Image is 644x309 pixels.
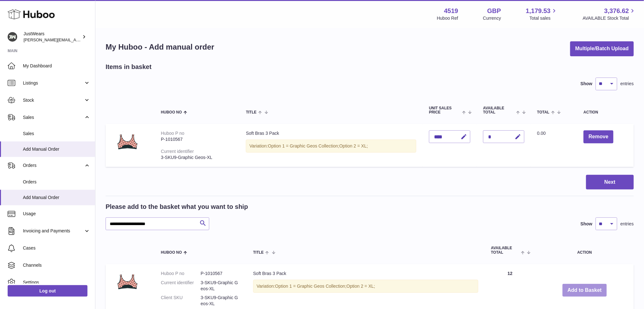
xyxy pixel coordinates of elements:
[246,110,256,114] span: Title
[161,251,182,255] span: Huboo no
[201,280,240,292] dd: 3-SKU9-Graphic Geos-XL
[23,195,90,201] span: Add Manual Order
[24,31,81,43] div: JustWears
[487,7,501,15] strong: GBP
[23,245,90,251] span: Cases
[536,240,634,261] th: Action
[23,114,84,120] span: Sales
[23,80,84,86] span: Listings
[23,179,90,185] span: Orders
[583,7,636,21] a: 3,376.62 AVAILABLE Stock Total
[23,211,90,217] span: Usage
[583,15,636,21] span: AVAILABLE Stock Total
[8,285,87,297] a: Log out
[239,124,423,167] td: Soft Bras 3 Pack
[23,97,84,103] span: Stock
[268,143,340,148] span: Option 1 = Graphic Geos Collection;
[483,15,501,21] div: Currency
[253,251,264,255] span: Title
[161,271,201,277] dt: Huboo P no
[161,295,201,307] dt: Client SKU
[537,131,546,136] span: 0.00
[201,271,240,277] dd: P-1010567
[429,106,460,114] span: Unit Sales Price
[620,81,634,87] span: entries
[161,110,182,114] span: Huboo no
[444,7,458,15] strong: 4519
[620,221,634,227] span: entries
[24,37,128,42] span: [PERSON_NAME][EMAIL_ADDRESS][DOMAIN_NAME]
[23,63,90,69] span: My Dashboard
[161,280,201,292] dt: Current identifier
[161,136,233,142] div: P-1010567
[563,284,607,297] button: Add to Basket
[161,131,184,136] div: Huboo P no
[530,15,558,21] span: Total sales
[8,32,17,42] img: josh@just-wears.com
[23,131,90,137] span: Sales
[584,110,627,114] div: Action
[112,271,144,292] img: Soft Bras 3 Pack
[581,81,592,87] label: Show
[106,42,214,52] h1: My Huboo - Add manual order
[537,110,550,114] span: Total
[23,262,90,268] span: Channels
[23,279,90,285] span: Settings
[570,41,634,56] button: Multiple/Batch Upload
[491,246,519,254] span: AVAILABLE Total
[526,7,558,21] a: 1,179.53 Total sales
[347,284,375,289] span: Option 2 = XL;
[586,175,634,190] button: Next
[437,15,458,21] div: Huboo Ref
[201,295,240,307] dd: 3-SKU9-Graphic Geos-XL
[161,154,233,161] div: 3-SKU9-Graphic Geos-XL
[23,228,84,234] span: Invoicing and Payments
[483,106,515,114] span: AVAILABLE Total
[106,203,248,211] h2: Please add to the basket what you want to ship
[253,280,478,293] div: Variation:
[581,221,592,227] label: Show
[246,140,416,153] div: Variation:
[161,149,194,154] div: Current identifier
[584,130,613,143] button: Remove
[23,146,90,152] span: Add Manual Order
[23,162,84,168] span: Orders
[275,284,347,289] span: Option 1 = Graphic Geos Collection;
[112,130,144,152] img: Soft Bras 3 Pack
[106,63,152,71] h2: Items in basket
[526,7,551,15] span: 1,179.53
[604,7,629,15] span: 3,376.62
[339,143,368,148] span: Option 2 = XL;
